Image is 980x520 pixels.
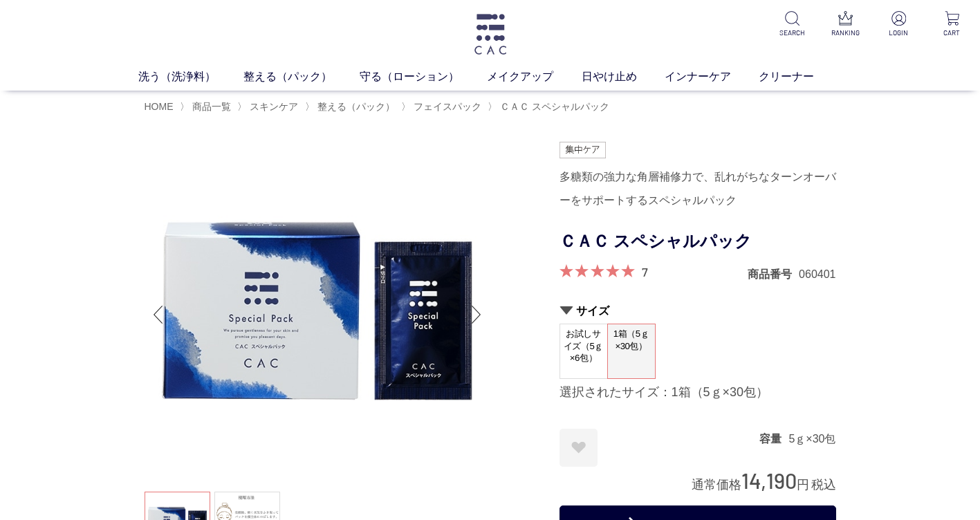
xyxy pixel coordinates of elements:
[401,100,485,113] li: 〉
[788,431,835,446] dd: 5ｇ×30包
[180,100,234,113] li: 〉
[642,264,648,279] a: 7
[665,68,759,85] a: インナーケア
[488,100,613,113] li: 〉
[189,101,231,112] a: 商品一覧
[775,11,809,38] a: SEARCH
[411,101,481,112] a: フェイスパック
[192,101,231,112] span: 商品一覧
[741,467,797,493] span: 14,190
[560,304,836,318] h2: サイズ
[748,267,799,281] dt: 商品番号
[360,68,487,85] a: 守る（ローション）
[243,68,360,85] a: 整える（パック）
[797,478,809,492] span: 円
[317,101,395,112] span: 整える（パック）
[500,101,609,112] span: ＣＡＣ スペシャルパック
[811,478,836,492] span: 税込
[472,14,508,55] img: logo
[582,68,665,85] a: 日やけ止め
[560,384,836,401] div: 選択されたサイズ：1箱（5ｇ×30包）
[463,287,490,342] div: Next slide
[882,11,916,38] a: LOGIN
[414,101,481,112] span: フェイスパック
[560,226,836,257] h1: ＣＡＣ スペシャルパック
[237,100,302,113] li: 〉
[145,287,172,342] div: Previous slide
[935,28,969,38] p: CART
[759,431,788,446] dt: 容量
[882,28,916,38] p: LOGIN
[560,324,607,368] span: お試しサイズ（5ｇ×6包）
[799,267,835,281] dd: 060401
[560,165,836,212] div: 多糖類の強力な角層補修力で、乱れがちなターンオーバーをサポートするスペシャルパック
[692,478,741,492] span: 通常価格
[775,28,809,38] p: SEARCH
[145,101,174,112] a: HOME
[305,100,398,113] li: 〉
[497,101,609,112] a: ＣＡＣ スペシャルパック
[250,101,298,112] span: スキンケア
[829,11,862,38] a: RANKING
[145,142,490,488] img: ＣＡＣ スペシャルパック 1箱（5ｇ×30包）
[560,142,607,158] img: 集中ケア
[247,101,298,112] a: スキンケア
[608,324,655,364] span: 1箱（5ｇ×30包）
[315,101,395,112] a: 整える（パック）
[935,11,969,38] a: CART
[759,68,842,85] a: クリーナー
[560,429,598,467] a: お気に入りに登録する
[487,68,581,85] a: メイクアップ
[829,28,862,38] p: RANKING
[138,68,243,85] a: 洗う（洗浄料）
